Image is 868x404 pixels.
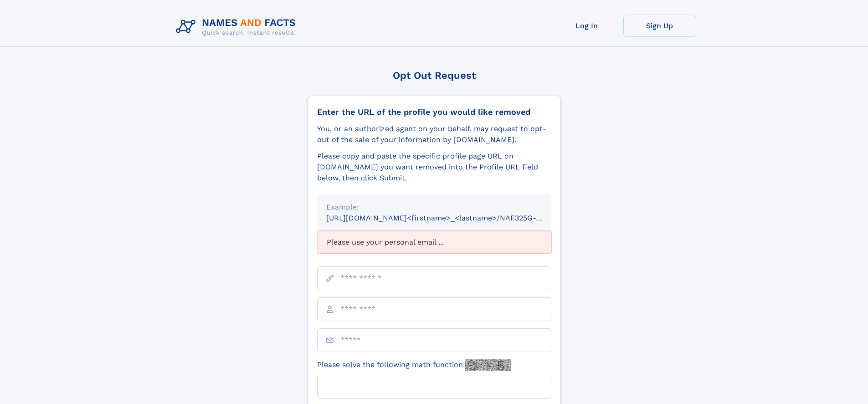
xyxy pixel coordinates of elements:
div: Please use your personal email ... [317,231,551,254]
a: Log In [550,15,623,37]
img: Logo Names and Facts [172,15,303,39]
div: Opt Out Request [308,70,561,81]
div: Enter the URL of the profile you would like removed [317,107,551,117]
div: You, or an authorized agent on your behalf, may request to opt-out of the sale of your informatio... [317,123,551,145]
label: Please solve the following math function: [317,359,511,371]
a: Sign Up [623,15,696,37]
div: Please copy and paste the specific profile page URL on [DOMAIN_NAME] you want removed into the Pr... [317,151,551,184]
small: [URL][DOMAIN_NAME]<firstname>_<lastname>/NAF325G-xxxxxxxx [326,214,569,222]
div: Example: [326,202,542,213]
